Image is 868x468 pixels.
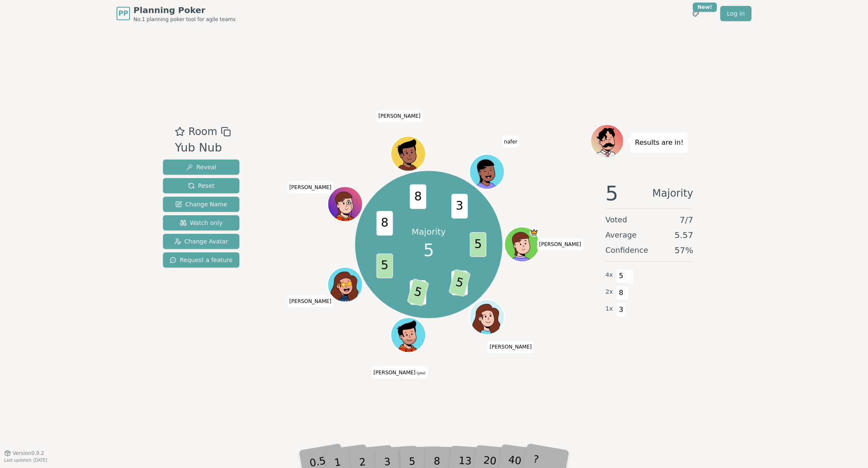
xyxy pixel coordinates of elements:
[175,139,231,157] div: Yub Nub
[674,229,693,241] span: 5.57
[412,226,446,238] p: Majority
[616,286,626,300] span: 8
[488,341,534,353] span: Click to change your name
[652,183,693,203] span: Majority
[502,136,520,148] span: Click to change your name
[372,367,428,379] span: Click to change your name
[133,16,236,23] span: No.1 planning poker tool for agile teams
[376,111,423,122] span: Click to change your name
[605,271,613,280] span: 4 x
[175,200,227,208] span: Change Name
[188,124,217,139] span: Room
[174,237,228,246] span: Change Avatar
[423,238,434,263] span: 5
[133,4,236,16] span: Planning Poker
[376,211,393,236] span: 8
[180,219,223,227] span: Watch only
[410,184,426,209] span: 8
[391,319,424,352] button: Click to change your avatar
[407,278,429,306] span: 5
[376,254,393,279] span: 5
[693,3,717,12] div: New!
[605,244,648,256] span: Confidence
[451,194,468,219] span: 3
[175,124,185,139] button: Add as favourite
[118,8,128,19] span: PP
[616,303,626,317] span: 3
[448,269,471,297] span: 5
[635,137,684,149] p: Results are in!
[163,160,239,175] button: Reveal
[605,287,613,297] span: 2 x
[469,232,486,257] span: 5
[188,181,214,190] span: Reset
[163,234,239,249] button: Change Avatar
[163,197,239,212] button: Change Name
[415,371,426,375] span: (you)
[605,229,637,241] span: Average
[4,450,44,457] button: Version0.9.2
[287,181,334,193] span: Click to change your name
[616,269,626,283] span: 5
[720,6,751,21] a: Log in
[163,252,239,268] button: Request a feature
[680,214,693,226] span: 7 / 7
[605,183,618,203] span: 5
[675,244,693,256] span: 57 %
[186,163,216,171] span: Reveal
[163,215,239,230] button: Watch only
[163,178,239,193] button: Reset
[117,4,236,23] a: PPPlanning PokerNo.1 planning poker tool for agile teams
[529,228,538,237] span: Jon is the host
[605,214,627,226] span: Voted
[287,295,334,307] span: Click to change your name
[4,458,47,463] span: Last updated: [DATE]
[688,6,703,21] button: New!
[537,238,583,250] span: Click to change your name
[605,304,613,314] span: 1 x
[170,256,233,264] span: Request a feature
[13,450,44,457] span: Version 0.9.2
